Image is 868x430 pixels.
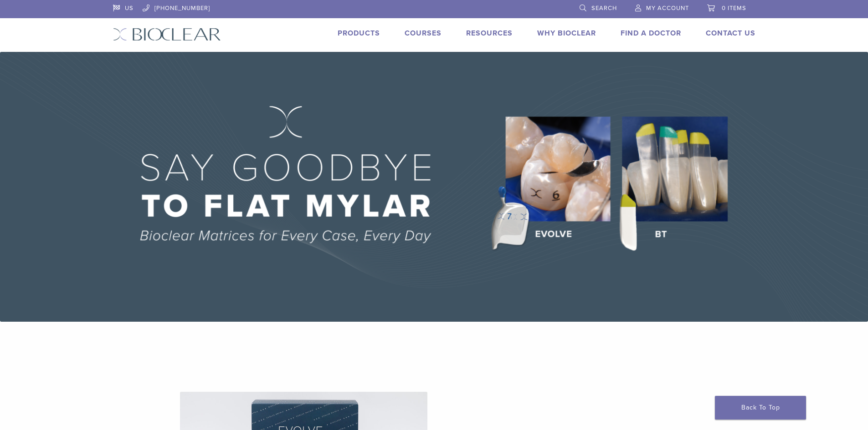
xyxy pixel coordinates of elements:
[466,29,513,38] a: Resources
[706,29,755,38] a: Contact Us
[338,29,380,38] a: Products
[537,29,596,38] a: Why Bioclear
[646,5,689,12] span: My Account
[113,28,221,41] img: Bioclear
[722,5,746,12] span: 0 items
[591,5,617,12] span: Search
[715,396,806,420] a: Back To Top
[405,29,442,38] a: Courses
[621,29,681,38] a: Find A Doctor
